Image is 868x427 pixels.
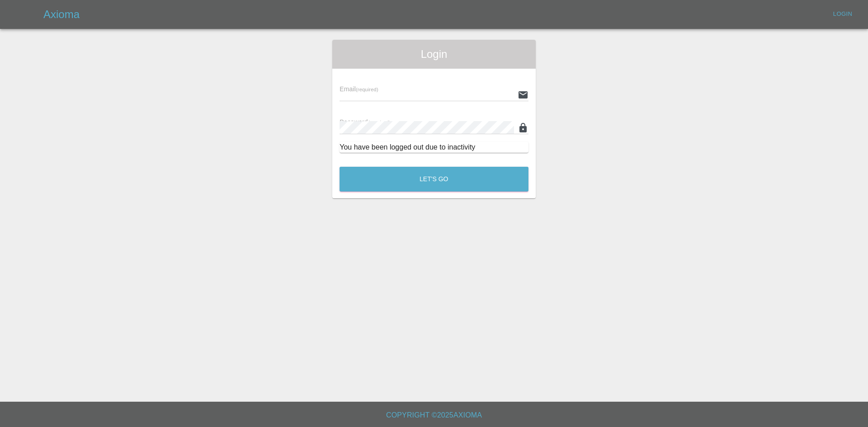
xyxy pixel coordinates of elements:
span: Password [340,118,390,126]
span: Login [340,47,528,61]
h5: Axioma [43,7,80,22]
span: Email [340,85,378,93]
small: (required) [356,87,378,92]
button: Let's Go [340,167,528,192]
h6: Copyright © 2025 Axioma [7,409,861,422]
div: You have been logged out due to inactivity [340,142,528,153]
small: (required) [368,120,391,125]
a: Login [828,7,857,21]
